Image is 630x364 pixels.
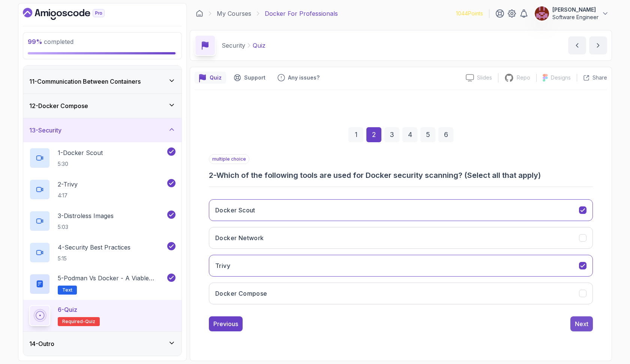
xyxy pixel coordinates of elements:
[570,316,593,331] button: Next
[29,179,175,200] button: 2-Trivy4:17
[29,211,175,232] button: 3-Distroless Images5:03
[58,223,114,231] p: 5:03
[222,41,245,50] p: Security
[215,289,267,298] h3: Docker Compose
[384,127,399,142] div: 3
[28,38,42,45] span: 99 %
[273,72,324,84] button: Feedback button
[215,261,230,270] h3: Trivy
[29,242,175,263] button: 4-Security Best Practices5:15
[229,72,270,84] button: Support button
[265,9,338,18] p: Docker For Professionals
[58,160,103,168] p: 5:30
[29,77,141,86] h3: 11 - Communication Between Containers
[58,274,166,283] p: 5 - Podman vs Docker - A Viable Alternative
[195,72,226,84] button: quiz button
[215,206,255,215] h3: Docker Scout
[58,148,103,157] p: 1 - Docker Scout
[402,127,417,142] div: 4
[29,147,175,168] button: 1-Docker Scout5:30
[534,6,609,21] button: user profile image[PERSON_NAME]Software Engineer
[589,36,607,54] button: next content
[288,74,319,81] p: Any issues?
[210,74,222,81] p: Quiz
[58,255,130,262] p: 5:15
[535,6,549,21] img: user profile image
[456,10,483,17] p: 1044 Points
[209,154,249,164] p: multiple choice
[209,227,593,249] button: Docker Network
[420,127,435,142] div: 5
[517,74,530,81] p: Repo
[58,211,114,220] p: 3 - Distroless Images
[215,233,264,242] h3: Docker Network
[209,199,593,221] button: Docker Scout
[62,287,72,293] span: Text
[29,305,175,326] button: 6-QuizRequired-quiz
[209,283,593,304] button: Docker Compose
[58,305,77,314] p: 6 - Quiz
[196,10,203,17] a: Dashboard
[552,14,598,21] p: Software Engineer
[551,74,571,81] p: Designs
[209,170,593,180] h3: 2 - Which of the following tools are used for Docker security scanning? (Select all that apply)
[58,243,130,252] p: 4 - Security Best Practices
[62,319,85,325] span: Required-
[29,339,54,348] h3: 14 - Outro
[348,127,363,142] div: 1
[58,180,78,189] p: 2 - Trivy
[568,36,586,54] button: previous content
[217,9,251,18] a: My Courses
[29,101,88,110] h3: 12 - Docker Compose
[23,8,122,20] a: Dashboard
[592,74,607,81] p: Share
[213,319,238,328] div: Previous
[209,255,593,277] button: Trivy
[253,41,265,50] p: Quiz
[58,192,78,199] p: 4:17
[85,319,95,325] span: quiz
[577,74,607,81] button: Share
[29,274,175,295] button: 5-Podman vs Docker - A Viable AlternativeText
[552,6,598,14] p: [PERSON_NAME]
[438,127,453,142] div: 6
[23,94,181,118] button: 12-Docker Compose
[23,118,181,142] button: 13-Security
[477,74,492,81] p: Slides
[209,316,243,331] button: Previous
[366,127,381,142] div: 2
[29,126,61,135] h3: 13 - Security
[23,332,181,356] button: 14-Outro
[28,38,73,45] span: completed
[575,319,588,328] div: Next
[244,74,265,81] p: Support
[23,69,181,93] button: 11-Communication Between Containers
